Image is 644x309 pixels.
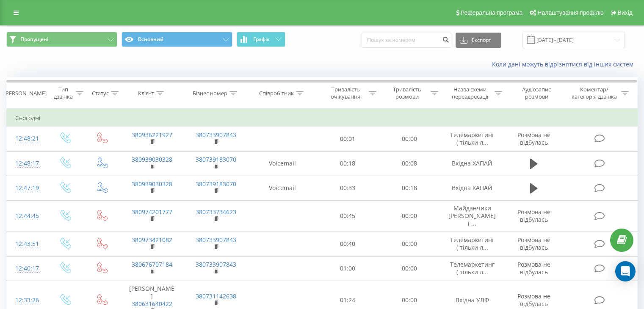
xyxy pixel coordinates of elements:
[517,292,550,308] span: Розмова не відбулась
[237,32,285,47] button: Графік
[448,204,496,227] span: Майданчики [PERSON_NAME] ( ...
[53,86,73,100] div: Тип дзвінка
[317,127,379,151] td: 00:01
[196,155,236,163] a: 380739183070
[615,261,636,281] div: Open Intercom Messenger
[537,9,603,16] span: Налаштування профілю
[7,110,638,127] td: Сьогодні
[92,90,109,97] div: Статус
[317,256,379,281] td: 01:00
[4,90,47,97] div: [PERSON_NAME]
[379,256,440,281] td: 00:00
[196,236,236,244] a: 380733907843
[379,127,440,151] td: 00:00
[456,33,501,48] button: Експорт
[132,236,172,244] a: 380973421082
[196,208,236,216] a: 380733734623
[138,90,154,97] div: Клієнт
[440,151,504,176] td: Вхідна ХАПАЙ
[15,236,38,252] div: 12:43:51
[379,232,440,256] td: 00:00
[196,131,236,139] a: 380733907843
[132,300,172,308] a: 380631640422
[15,260,38,277] div: 12:40:17
[248,176,317,200] td: Voicemail
[132,260,172,268] a: 380676707184
[317,176,379,200] td: 00:33
[15,180,38,196] div: 12:47:19
[448,86,492,100] div: Назва схеми переадресації
[317,151,379,176] td: 00:18
[122,32,232,47] button: Основний
[317,232,379,256] td: 00:40
[193,90,227,97] div: Бізнес номер
[132,131,172,139] a: 380936221927
[132,208,172,216] a: 380974201777
[379,151,440,176] td: 00:08
[492,60,638,68] a: Коли дані можуть відрізнятися вiд інших систем
[15,130,38,147] div: 12:48:21
[450,236,495,251] span: Телемаркетинг ( тільки л...
[379,200,440,232] td: 00:00
[379,176,440,200] td: 00:18
[512,86,561,100] div: Аудіозапис розмови
[517,208,550,223] span: Розмова не відбулась
[259,90,294,97] div: Співробітник
[132,155,172,163] a: 380939030328
[15,292,38,309] div: 12:33:26
[196,292,236,300] a: 380731142638
[248,151,317,176] td: Voicemail
[15,208,38,224] div: 12:44:45
[618,9,633,16] span: Вихід
[517,260,550,276] span: Розмова не відбулась
[196,180,236,188] a: 380739183070
[450,260,495,276] span: Телемаркетинг ( тільки л...
[317,200,379,232] td: 00:45
[6,32,117,47] button: Пропущені
[132,180,172,188] a: 380939030328
[20,36,48,43] span: Пропущені
[253,36,270,42] span: Графік
[450,131,495,146] span: Телемаркетинг ( тільки л...
[386,86,428,100] div: Тривалість розмови
[517,131,550,146] span: Розмова не відбулась
[362,33,451,48] input: Пошук за номером
[569,86,619,100] div: Коментар/категорія дзвінка
[325,86,367,100] div: Тривалість очікування
[440,176,504,200] td: Вхідна ХАПАЙ
[461,9,523,16] span: Реферальна програма
[15,155,38,172] div: 12:48:17
[517,236,550,251] span: Розмова не відбулась
[196,260,236,268] a: 380733907843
